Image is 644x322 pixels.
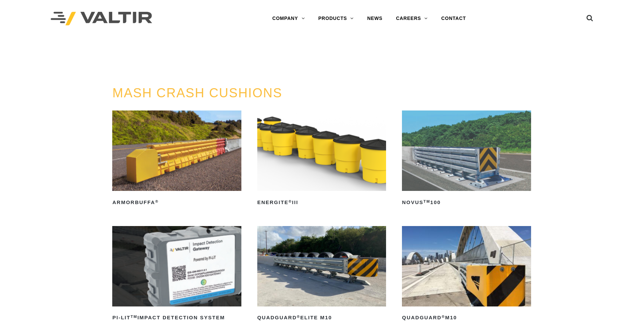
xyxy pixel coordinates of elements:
a: ArmorBuffa® [112,110,241,208]
sup: ® [297,315,300,319]
a: NOVUSTM100 [402,110,531,208]
sup: TM [130,315,137,319]
a: CAREERS [389,12,434,25]
sup: ® [289,199,292,203]
h2: ENERGITE III [257,197,386,208]
a: NEWS [360,12,389,25]
a: COMPANY [265,12,311,25]
a: ENERGITE®III [257,110,386,208]
h2: ArmorBuffa [112,197,241,208]
a: CONTACT [434,12,473,25]
sup: ® [155,199,159,203]
h2: NOVUS 100 [402,197,531,208]
a: PRODUCTS [311,12,360,25]
sup: TM [424,199,430,203]
img: Valtir [51,12,152,26]
a: MASH CRASH CUSHIONS [112,86,282,100]
sup: ® [442,315,445,319]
